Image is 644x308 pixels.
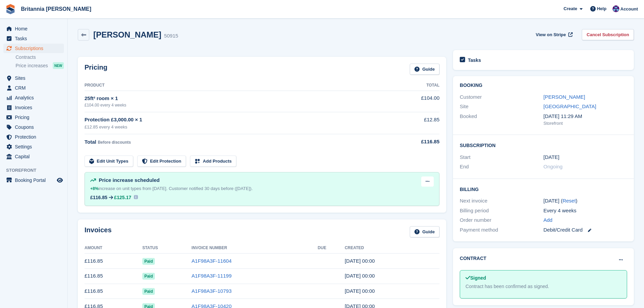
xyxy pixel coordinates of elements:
[85,139,96,145] span: Total
[15,34,55,43] span: Tasks
[3,122,64,132] a: menu
[544,153,559,161] time: 2024-09-10 23:00:00 UTC
[5,4,16,14] img: stora-icon-8386f47178a22dfd0bd8f6a31ec36ba5ce8667c1dd55bd0f319d3a0aa187defe.svg
[192,273,232,279] a: A1F98A3F-11199
[85,243,142,254] th: Amount
[460,153,543,161] div: Start
[90,195,108,200] div: £116.85
[15,93,55,102] span: Analytics
[544,226,627,234] div: Debit/Credit Card
[613,5,619,12] img: Becca Clark
[85,156,133,167] a: Edit Unit Types
[15,83,55,93] span: CRM
[544,103,596,109] a: [GEOGRAPHIC_DATA]
[137,156,186,167] a: Edit Protection
[410,226,439,237] a: Guide
[460,255,486,262] h2: Contract
[564,5,577,12] span: Create
[190,156,236,167] a: Add Products
[85,95,401,102] div: 25ft² room × 1
[401,91,439,112] td: £104.00
[85,226,112,237] h2: Invoices
[85,284,142,299] td: £116.85
[3,132,64,142] a: menu
[3,24,64,33] a: menu
[468,57,481,63] h2: Tasks
[53,62,64,69] div: NEW
[563,198,576,204] a: Reset
[18,3,94,15] a: Britannia [PERSON_NAME]
[460,216,543,224] div: Order number
[466,275,621,282] div: Signed
[460,142,627,148] h2: Subscription
[544,113,627,120] div: [DATE] 11:29 AM
[90,185,98,192] div: +8%
[142,273,155,280] span: Paid
[114,195,132,200] span: £125.17
[597,5,606,12] span: Help
[460,226,543,234] div: Payment method
[85,254,142,269] td: £116.85
[401,80,439,91] th: Total
[533,29,574,40] a: View on Stripe
[544,197,627,205] div: [DATE] ( )
[192,258,232,264] a: A1F98A3F-11604
[15,24,55,33] span: Home
[16,63,48,69] span: Price increases
[90,186,168,191] span: increase on unit types from [DATE].
[16,54,64,61] a: Contracts
[460,163,543,171] div: End
[410,64,439,75] a: Guide
[544,120,627,127] div: Storefront
[142,258,155,265] span: Paid
[15,113,55,122] span: Pricing
[56,176,64,184] a: Preview store
[192,243,318,254] th: Invoice Number
[15,122,55,132] span: Coupons
[3,73,64,83] a: menu
[169,186,253,191] span: Customer notified 30 days before ([DATE]).
[544,207,627,215] div: Every 4 weeks
[3,44,64,53] a: menu
[544,216,553,224] a: Add
[345,273,375,279] time: 2025-08-12 23:00:19 UTC
[318,243,345,254] th: Due
[98,140,131,145] span: Before discounts
[544,164,563,169] span: Ongoing
[3,142,64,151] a: menu
[544,94,585,100] a: [PERSON_NAME]
[345,243,439,254] th: Created
[3,175,64,185] a: menu
[3,83,64,93] a: menu
[15,44,55,53] span: Subscriptions
[3,113,64,122] a: menu
[192,288,232,294] a: A1F98A3F-10793
[6,167,67,174] span: Storefront
[3,103,64,112] a: menu
[460,83,627,88] h2: Booking
[85,116,401,124] div: Protection £3,000.00 × 1
[536,31,566,38] span: View on Stripe
[99,177,160,183] span: Price increase scheduled
[85,124,401,131] div: £12.85 every 4 weeks
[345,258,375,264] time: 2025-09-09 23:00:35 UTC
[142,243,192,254] th: Status
[134,195,138,199] img: icon-info-931a05b42745ab749e9cb3f8fd5492de83d1ef71f8849c2817883450ef4d471b.svg
[85,64,108,75] h2: Pricing
[15,103,55,112] span: Invoices
[15,175,55,185] span: Booking Portal
[345,288,375,294] time: 2025-07-15 23:00:42 UTC
[15,152,55,161] span: Capital
[16,62,64,69] a: Price increases NEW
[582,29,634,40] a: Cancel Subscription
[93,30,161,39] h2: [PERSON_NAME]
[85,268,142,284] td: £116.85
[15,73,55,83] span: Sites
[15,142,55,151] span: Settings
[460,186,627,192] h2: Billing
[460,93,543,101] div: Customer
[460,197,543,205] div: Next invoice
[15,132,55,142] span: Protection
[401,112,439,134] td: £12.85
[85,80,401,91] th: Product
